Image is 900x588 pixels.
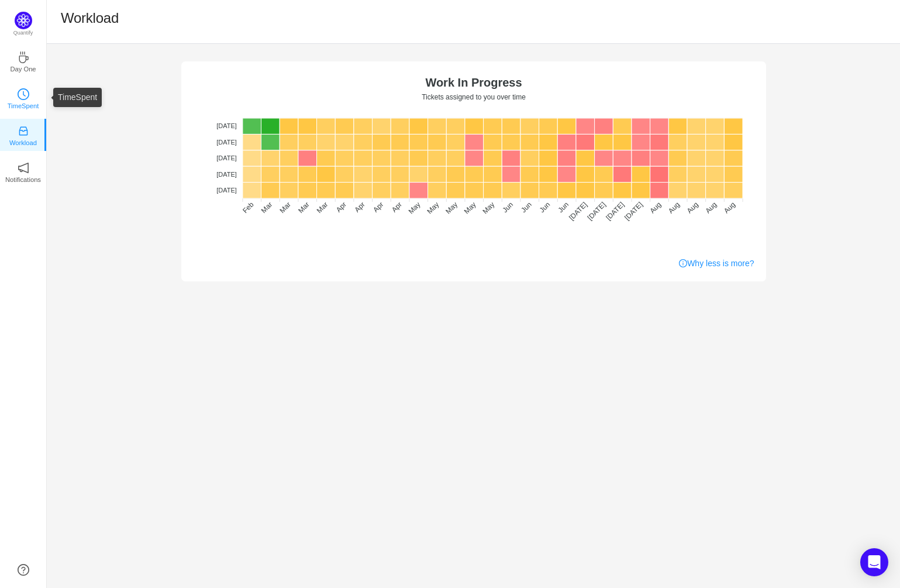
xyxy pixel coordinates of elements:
tspan: May [406,200,422,215]
a: icon: inboxWorkload [18,129,29,140]
text: Tickets assigned to you over time [422,93,526,101]
i: icon: info-circle [679,259,687,267]
tspan: [DATE] [216,187,237,194]
tspan: Jun [519,200,533,214]
p: Quantify [13,29,33,37]
a: icon: notificationNotifications [18,166,29,177]
tspan: [DATE] [216,122,237,129]
a: icon: question-circle [18,564,29,576]
tspan: May [425,200,440,215]
tspan: Feb [241,200,256,215]
p: Notifications [5,174,41,185]
tspan: May [462,200,477,215]
a: icon: clock-circleTimeSpent [18,92,29,104]
tspan: Aug [667,200,681,215]
tspan: [DATE] [585,200,607,222]
tspan: Apr [353,200,366,214]
tspan: [DATE] [216,154,237,161]
tspan: Apr [334,200,347,214]
img: Quantify [15,12,32,29]
tspan: Aug [722,200,737,215]
tspan: May [481,200,496,215]
tspan: [DATE] [567,200,589,222]
i: icon: clock-circle [18,88,29,100]
tspan: Jun [501,200,515,214]
tspan: Mar [278,200,292,215]
div: Open Intercom Messenger [860,548,888,576]
p: Day One [10,64,36,74]
tspan: Jun [556,200,570,214]
tspan: Aug [685,200,699,215]
tspan: [DATE] [623,200,644,222]
tspan: Mar [296,200,311,215]
a: Why less is more? [679,257,754,270]
tspan: [DATE] [216,139,237,146]
tspan: Apr [389,200,403,214]
tspan: Mar [259,200,274,215]
tspan: [DATE] [216,171,237,178]
tspan: Jun [537,200,551,214]
p: TimeSpent [8,101,39,111]
p: Workload [9,137,37,148]
a: icon: coffeeDay One [18,55,29,67]
h1: Workload [61,9,119,27]
tspan: [DATE] [604,200,626,222]
tspan: Mar [315,200,329,215]
text: Work In Progress [425,76,522,89]
tspan: Aug [704,200,718,215]
tspan: Aug [648,200,663,215]
tspan: Apr [371,200,385,214]
i: icon: coffee [18,51,29,63]
i: icon: inbox [18,125,29,137]
tspan: May [444,200,459,215]
i: icon: notification [18,162,29,174]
